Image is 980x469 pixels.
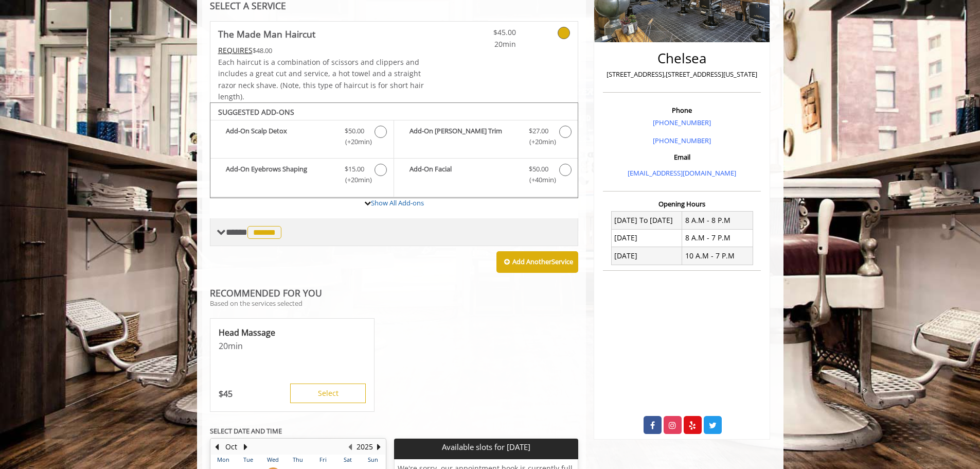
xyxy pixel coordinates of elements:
button: Oct [225,441,237,453]
span: $50.00 [529,164,548,175]
div: SELECT A SERVICE [210,1,579,11]
td: 8 A.M - 7 P.M [682,229,753,247]
div: The Made Man Haircut Add-onS [210,102,579,198]
th: Tue [236,455,260,465]
label: Add-On Beard Trim [399,126,573,150]
span: (+20min ) [339,175,369,185]
th: Sun [360,455,385,465]
button: Add AnotherService [496,251,578,273]
button: 2025 [357,441,373,453]
span: (+40min ) [523,175,554,185]
b: SUGGESTED ADD-ONS [218,107,294,117]
h3: Opening Hours [603,200,761,207]
h3: Phone [605,107,758,114]
p: [STREET_ADDRESS],[STREET_ADDRESS][US_STATE] [605,69,758,80]
a: [PHONE_NUMBER] [653,118,711,127]
b: Add-On Scalp Detox [226,126,334,147]
p: Based on the services selected [210,300,579,307]
label: Add-On Eyebrows Shaping [216,164,388,188]
span: (+20min ) [523,136,554,147]
span: $45.00 [455,27,516,38]
span: min [228,340,243,352]
span: $15.00 [345,164,364,175]
div: $48.00 [218,45,425,56]
span: $50.00 [345,126,364,136]
button: Previous Year [346,441,354,453]
b: Add Another Service [512,257,573,266]
td: 10 A.M - 7 P.M [682,247,753,265]
span: This service needs some Advance to be paid before we block your appointment [218,45,253,55]
td: 8 A.M - 8 P.M [682,212,753,229]
th: Sat [335,455,360,465]
th: Fri [310,455,335,465]
p: 45 [219,388,233,399]
span: $27.00 [529,126,548,136]
td: [DATE] [611,247,682,265]
b: Add-On [PERSON_NAME] Trim [409,126,519,147]
p: Head Massage [219,327,366,338]
td: [DATE] To [DATE] [611,212,682,229]
td: [DATE] [611,229,682,247]
span: 20min [455,39,516,50]
p: 20 [219,340,366,352]
p: Available slots for [DATE] [398,443,574,451]
label: Add-On Facial [399,164,573,188]
b: The Made Man Haircut [218,27,315,41]
span: $ [219,388,223,399]
button: Select [290,384,366,403]
label: Add-On Scalp Detox [216,126,388,150]
b: Add-On Eyebrows Shaping [226,164,334,185]
th: Mon [211,455,236,465]
button: Next Month [242,441,250,453]
b: SELECT DATE AND TIME [210,426,282,436]
a: [EMAIL_ADDRESS][DOMAIN_NAME] [628,168,736,178]
h3: Email [605,153,758,161]
th: Thu [286,455,310,465]
th: Wed [260,455,285,465]
span: Each haircut is a combination of scissors and clippers and includes a great cut and service, a ho... [218,57,424,101]
span: (+20min ) [339,136,369,147]
a: Show All Add-ons [371,198,424,207]
button: Next Year [375,441,383,453]
b: RECOMMENDED FOR YOU [210,287,322,299]
b: Add-On Facial [409,164,519,185]
a: [PHONE_NUMBER] [653,136,711,145]
h2: Chelsea [605,51,758,66]
button: Previous Month [213,441,221,453]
